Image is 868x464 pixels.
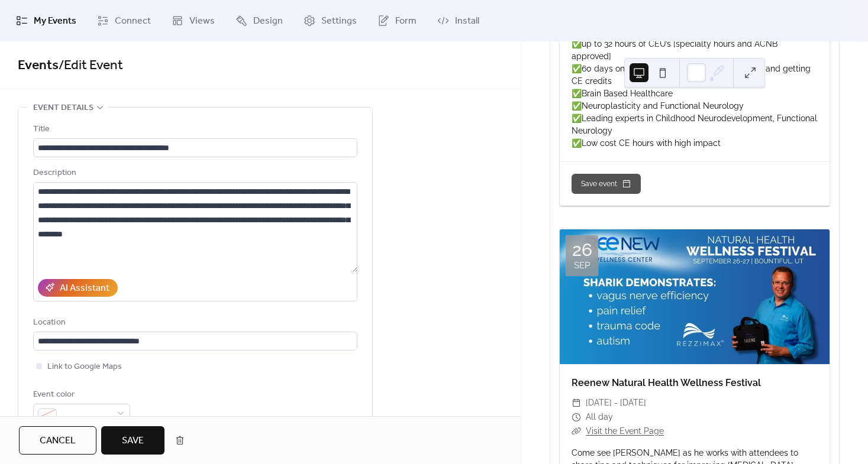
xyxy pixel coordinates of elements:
[19,426,96,455] button: Cancel
[395,14,417,28] span: Form
[253,14,283,28] span: Design
[33,388,128,402] div: Event color
[59,53,123,79] span: / Edit Event
[18,53,59,79] a: Events
[455,14,479,28] span: Install
[295,5,366,37] a: Settings
[369,5,425,37] a: Form
[40,434,76,448] span: Cancel
[572,174,641,194] button: Save event
[34,14,76,28] span: My Events
[122,434,144,448] span: Save
[47,360,122,374] span: Link to Google Maps
[586,396,646,410] span: [DATE] - [DATE]
[33,122,355,137] div: Title
[189,14,215,28] span: Views
[572,424,581,439] div: ​
[572,241,592,259] div: 26
[321,14,357,28] span: Settings
[88,5,160,37] a: Connect
[586,410,613,424] span: All day
[163,5,224,37] a: Views
[33,316,355,330] div: Location
[574,261,590,270] div: Sep
[115,14,151,28] span: Connect
[586,426,664,436] a: Visit the Event Page
[33,101,93,115] span: Event details
[227,5,292,37] a: Design
[572,377,761,388] a: Reenew Natural Health Wellness Festival
[572,396,581,410] div: ​
[428,5,488,37] a: Install
[7,5,85,37] a: My Events
[33,166,355,180] div: Description
[572,410,581,424] div: ​
[38,279,118,297] button: AI Assistant
[60,281,109,296] div: AI Assistant
[101,426,164,455] button: Save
